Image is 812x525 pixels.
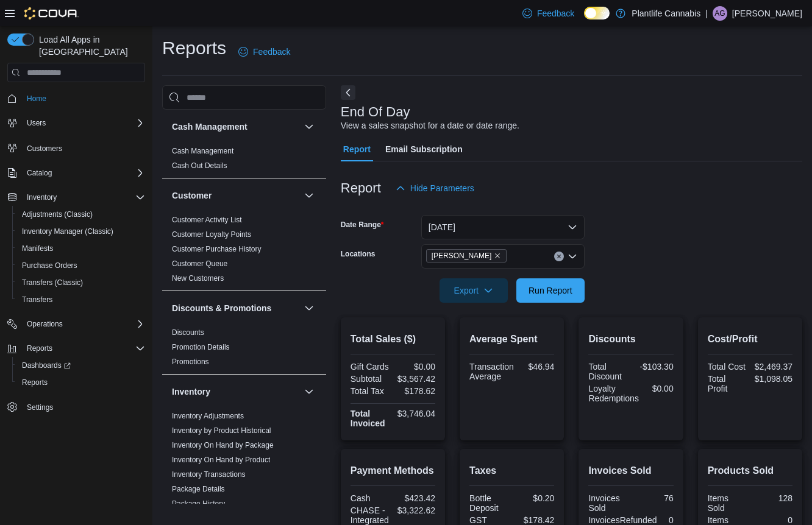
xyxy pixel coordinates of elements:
span: Cash Management [172,146,233,156]
a: Promotions [172,358,209,366]
label: Locations [341,249,376,259]
div: $1,098.05 [752,374,792,384]
span: Feedback [253,46,290,58]
span: Dashboards [17,358,145,373]
a: Feedback [233,40,295,64]
span: New Customers [172,273,224,283]
span: Inventory [22,190,145,205]
button: Transfers (Classic) [12,274,150,291]
span: Settings [27,403,53,412]
div: $0.00 [644,384,674,393]
a: Reports [17,375,52,390]
div: Customer [162,213,326,291]
button: Inventory [2,189,150,206]
button: Discounts & Promotions [172,302,299,314]
span: Transfers [22,295,52,305]
h2: Payment Methods [351,463,435,478]
span: Customer Activity List [172,215,242,225]
a: Inventory Transactions [172,470,246,479]
span: Transfers [17,292,145,307]
h2: Average Spent [469,332,554,347]
h1: Reports [162,36,226,60]
button: Customer [172,189,299,202]
span: Inventory Adjustments [172,411,244,421]
button: Inventory [172,386,299,398]
a: Discounts [172,328,204,337]
button: Reports [22,341,57,356]
span: Promotion Details [172,342,230,352]
a: Dashboards [12,357,150,374]
div: 0 [661,515,673,525]
h3: Customer [172,189,212,202]
span: Manifests [17,241,145,256]
span: [PERSON_NAME] [432,250,492,262]
button: Reports [2,340,150,357]
a: Feedback [518,1,579,26]
div: Ashley Godkin [713,6,727,21]
button: Purchase Orders [12,257,150,274]
div: Bottle Deposit [469,493,510,513]
span: Customer Queue [172,259,227,269]
span: Customers [27,144,62,153]
div: GST [469,515,510,525]
a: Inventory On Hand by Product [172,456,270,464]
span: Inventory Manager (Classic) [17,224,145,239]
span: Hide Parameters [410,182,474,194]
div: -$103.30 [633,362,674,372]
div: Gift Cards [351,362,391,372]
span: Users [22,116,145,130]
span: Reports [17,375,145,390]
span: Customer Purchase History [172,244,262,254]
a: Promotion Details [172,343,230,351]
span: AG [714,6,725,21]
a: Adjustments (Classic) [17,207,98,222]
button: Adjustments (Classic) [12,206,150,223]
span: Inventory On Hand by Product [172,455,270,465]
strong: Total Invoiced [351,409,385,428]
a: Manifests [17,241,58,256]
span: Leduc [426,249,507,262]
div: View a sales snapshot for a date or date range. [341,119,519,132]
button: Cash Management [302,119,316,134]
h2: Total Sales ($) [351,332,435,347]
a: Customer Activity List [172,216,242,224]
button: Settings [2,398,150,416]
div: Total Cost [708,362,748,372]
input: Dark Mode [584,7,610,19]
span: Dashboards [22,361,71,370]
span: Adjustments (Classic) [17,207,145,222]
button: Inventory Manager (Classic) [12,223,150,240]
button: [DATE] [421,215,585,239]
img: Cova [24,7,79,19]
div: Invoices Sold [588,493,629,513]
span: Inventory Transactions [172,470,246,479]
a: Home [22,91,51,106]
button: Reports [12,374,150,391]
div: Transaction Average [469,362,514,381]
button: Export [440,278,508,303]
h3: Inventory [172,386,210,398]
span: Operations [22,317,145,331]
a: Inventory On Hand by Package [172,441,274,449]
span: Inventory by Product Historical [172,426,271,435]
h3: Cash Management [172,121,248,133]
h2: Discounts [588,332,673,347]
div: Discounts & Promotions [162,325,326,374]
a: Customer Loyalty Points [172,230,251,239]
div: Items Sold [708,493,748,513]
span: Inventory [27,192,57,202]
span: Adjustments (Classic) [22,210,93,219]
div: Total Profit [708,374,748,393]
span: Inventory On Hand by Package [172,440,274,450]
a: Customers [22,141,67,156]
a: Customer Queue [172,259,227,268]
div: Subtotal [351,374,391,384]
button: Discounts & Promotions [302,301,316,315]
span: Home [27,94,46,104]
span: Export [447,278,500,303]
div: $0.20 [515,493,555,503]
div: $178.62 [395,386,435,396]
span: Manifests [22,244,53,253]
span: Report [343,137,371,161]
div: $0.00 [395,362,435,372]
